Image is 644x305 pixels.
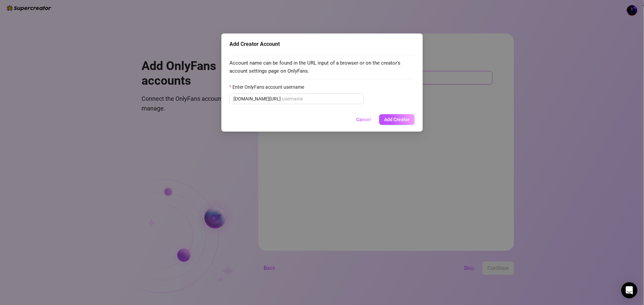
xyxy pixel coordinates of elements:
input: Enter OnlyFans account username [282,95,360,102]
button: Cancel [351,114,376,125]
span: [DOMAIN_NAME][URL] [233,95,281,102]
button: Add Creator [379,114,415,125]
label: Enter OnlyFans account username [229,83,309,91]
div: Add Creator Account [229,40,415,48]
span: Cancel [356,117,371,122]
span: Add Creator [384,117,410,122]
div: Open Intercom Messenger [621,282,637,298]
span: Account name can be found in the URL input of a browser or on the creator's account settings page... [229,59,415,75]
